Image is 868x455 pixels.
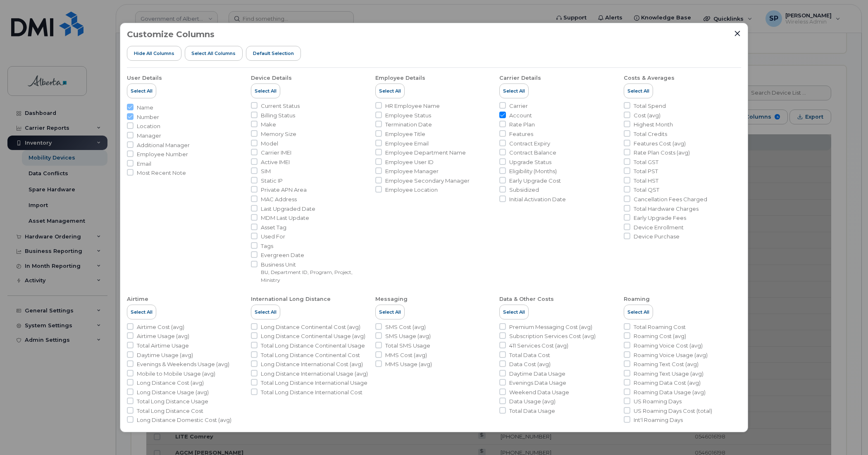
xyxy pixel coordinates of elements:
[261,233,285,241] span: Used For
[261,149,291,157] span: Carrier IMEI
[385,332,431,340] span: SMS Usage (avg)
[634,205,699,213] span: Total Hardware Charges
[634,177,658,185] span: Total HST
[634,388,706,396] span: Roaming Data Usage (avg)
[634,186,659,194] span: Total QST
[634,158,658,166] span: Total GST
[379,309,401,315] span: Select All
[509,112,532,119] span: Account
[375,83,405,98] button: Select All
[385,177,470,185] span: Employee Secondary Manager
[385,121,432,129] span: Termination Date
[137,370,215,378] span: Mobile to Mobile Usage (avg)
[634,112,661,119] span: Cost (avg)
[137,360,229,368] span: Evenings & Weekends Usage (avg)
[261,242,273,250] span: Tags
[379,88,401,94] span: Select All
[137,388,209,396] span: Long Distance Usage (avg)
[634,195,707,203] span: Cancellation Fees Charged
[251,83,280,98] button: Select All
[134,50,174,57] span: Hide All Columns
[634,379,701,387] span: Roaming Data Cost (avg)
[261,112,295,119] span: Billing Status
[137,323,184,331] span: Airtime Cost (avg)
[624,74,675,82] div: Costs & Averages
[137,160,151,168] span: Email
[385,102,440,110] span: HR Employee Name
[261,370,368,378] span: Long Distance International Usage (avg)
[375,305,405,319] button: Select All
[261,360,363,368] span: Long Distance International Cost (avg)
[385,186,438,194] span: Employee Location
[624,295,650,303] div: Roaming
[509,323,592,331] span: Premium Messaging Cost (avg)
[127,46,181,61] button: Hide All Columns
[191,50,236,57] span: Select all Columns
[137,342,189,350] span: Total Airtime Usage
[127,30,215,39] h3: Customize Columns
[509,140,550,148] span: Contract Expiry
[499,295,554,303] div: Data & Other Costs
[385,112,431,119] span: Employee Status
[627,309,649,315] span: Select All
[385,342,430,350] span: Total SMS Usage
[127,83,156,98] button: Select All
[509,121,535,129] span: Rate Plan
[137,407,203,415] span: Total Long Distance Cost
[509,332,596,340] span: Subscription Services Cost (avg)
[499,74,541,82] div: Carrier Details
[385,140,429,148] span: Employee Email
[137,416,231,424] span: Long Distance Domestic Cost (avg)
[261,214,309,222] span: MDM Last Update
[261,158,290,166] span: Active IMEI
[509,149,556,157] span: Contract Balance
[499,83,529,98] button: Select All
[734,30,741,37] button: Close
[137,398,208,405] span: Total Long Distance Usage
[261,195,297,203] span: MAC Address
[634,416,683,424] span: Int'l Roaming Days
[509,407,555,415] span: Total Data Usage
[185,46,243,61] button: Select all Columns
[385,158,434,166] span: Employee User ID
[509,370,565,378] span: Daytime Data Usage
[509,342,568,350] span: 411 Services Cost (avg)
[261,379,367,387] span: Total Long Distance International Usage
[137,132,161,140] span: Manager
[137,141,190,149] span: Additional Manager
[385,167,439,175] span: Employee Manager
[509,167,557,175] span: Eligibility (Months)
[261,332,365,340] span: Long Distance Continental Usage (avg)
[634,342,703,350] span: Roaming Voice Cost (avg)
[499,305,529,319] button: Select All
[634,407,712,415] span: US Roaming Days Cost (total)
[509,186,539,194] span: Subsidized
[261,342,365,350] span: Total Long Distance Continental Usage
[503,309,525,315] span: Select All
[634,121,673,129] span: Highest Month
[634,130,667,138] span: Total Credits
[624,305,653,319] button: Select All
[509,351,550,359] span: Total Data Cost
[251,305,280,319] button: Select All
[261,167,271,175] span: SIM
[251,295,331,303] div: International Long Distance
[634,214,686,222] span: Early Upgrade Fees
[137,379,204,387] span: Long Distance Cost (avg)
[137,104,153,112] span: Name
[634,370,703,378] span: Roaming Text Usage (avg)
[509,177,561,185] span: Early Upgrade Cost
[634,360,699,368] span: Roaming Text Cost (avg)
[253,50,294,57] span: Default Selection
[634,351,708,359] span: Roaming Voice Usage (avg)
[509,158,551,166] span: Upgrade Status
[385,351,427,359] span: MMS Cost (avg)
[634,323,686,331] span: Total Roaming Cost
[137,150,188,158] span: Employee Number
[261,205,315,213] span: Last Upgraded Date
[509,379,566,387] span: Evenings Data Usage
[634,224,684,231] span: Device Enrollment
[261,102,300,110] span: Current Status
[261,130,296,138] span: Memory Size
[261,269,353,283] small: BU, Department ID, Program, Project, Ministry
